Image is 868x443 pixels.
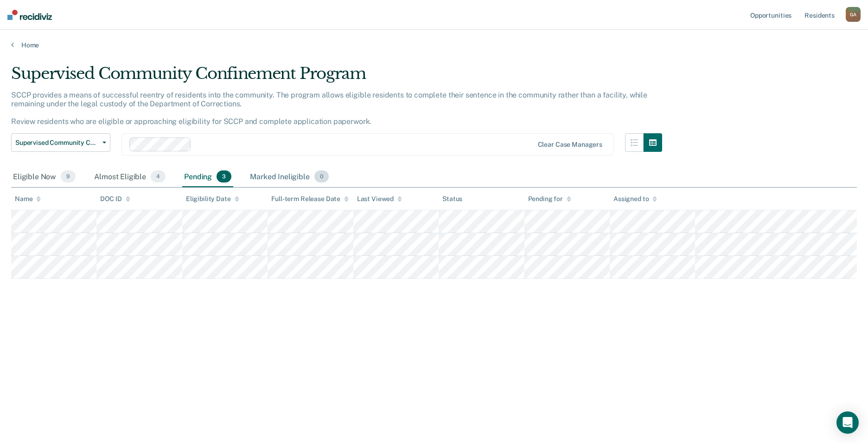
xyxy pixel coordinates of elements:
div: Pending for [528,195,571,203]
div: Name [15,195,41,203]
span: 0 [314,170,329,182]
div: Assigned to [613,195,657,203]
div: Clear case managers [538,141,602,149]
a: Home [11,41,857,49]
div: Pending3 [182,167,233,187]
img: Recidiviz [7,10,52,20]
span: 9 [61,170,76,182]
div: Status [442,195,462,203]
div: DOC ID [100,195,130,203]
div: Last Viewed [357,195,402,203]
p: SCCP provides a means of successful reentry of residents into the community. The program allows e... [11,91,647,126]
div: Almost Eligible4 [92,167,167,187]
div: Marked Ineligible0 [248,167,331,187]
button: Supervised Community Confinement Program [11,133,110,152]
div: Open Intercom Messenger [836,411,859,434]
div: Eligible Now9 [11,167,77,187]
span: 4 [151,170,166,182]
div: G A [846,7,861,22]
span: 3 [217,170,231,182]
div: Eligibility Date [186,195,239,203]
span: Supervised Community Confinement Program [15,139,99,147]
button: GA [846,7,861,22]
div: Full-term Release Date [271,195,349,203]
div: Supervised Community Confinement Program [11,64,662,91]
